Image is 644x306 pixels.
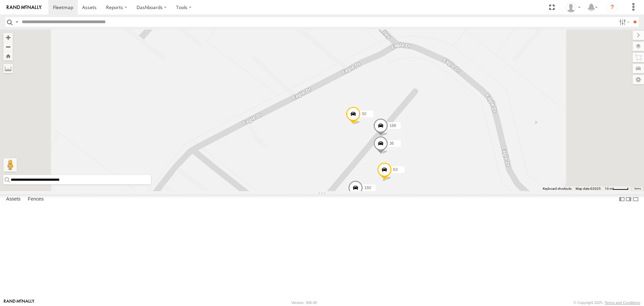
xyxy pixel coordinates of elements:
[389,123,396,128] span: 188
[616,17,631,27] label: Search Filter Options
[4,299,35,306] a: Visit our Website
[291,301,317,305] div: Version: 306.00
[362,112,366,117] span: 50
[634,187,641,190] a: Terms (opens in new tab)
[393,168,397,172] span: 63
[574,301,640,305] div: © Copyright 2025 -
[607,2,618,13] i: ?
[605,187,612,190] span: 10 m
[603,186,631,191] button: Map Scale: 10 m per 44 pixels
[625,194,632,204] label: Dock Summary Table to the Right
[3,42,13,51] button: Zoom out
[633,75,644,84] label: Map Settings
[3,51,13,60] button: Zoom Home
[24,195,47,204] label: Fences
[389,141,394,146] span: 36
[3,33,13,42] button: Zoom in
[3,195,24,204] label: Assets
[3,158,17,172] button: Drag Pegman onto the map to open Street View
[543,186,572,191] button: Keyboard shortcuts
[632,194,639,204] label: Hide Summary Table
[619,194,625,204] label: Dock Summary Table to the Left
[14,17,19,27] label: Search Query
[563,2,583,12] div: Kim Nappi
[364,185,371,190] span: 160
[7,5,42,10] img: rand-logo.svg
[3,64,13,73] label: Measure
[605,301,640,305] a: Terms and Conditions
[576,187,601,190] span: Map data ©2025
